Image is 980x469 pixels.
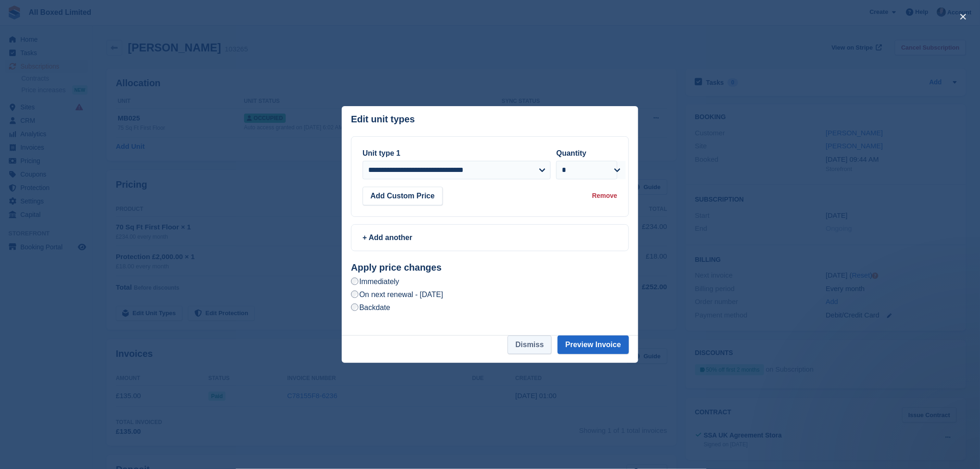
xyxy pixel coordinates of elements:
button: close [956,9,971,24]
strong: Apply price changes [351,262,442,273]
label: Unit type 1 [363,149,401,157]
a: + Add another [351,224,629,251]
div: + Add another [363,232,617,243]
label: Backdate [351,303,390,312]
input: Immediately [351,278,358,285]
input: Backdate [351,304,358,311]
button: Dismiss [508,336,552,354]
div: Remove [592,191,617,201]
label: On next renewal - [DATE] [351,290,443,299]
label: Immediately [351,277,399,286]
button: Add Custom Price [363,187,443,205]
button: Preview Invoice [558,336,629,354]
label: Quantity [556,149,586,157]
input: On next renewal - [DATE] [351,291,358,298]
p: Edit unit types [351,114,415,125]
